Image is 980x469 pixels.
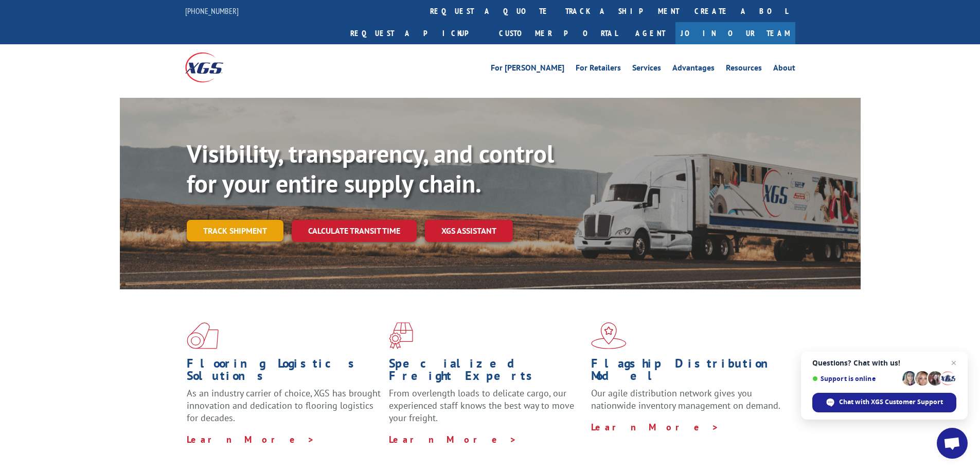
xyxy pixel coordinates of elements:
a: Track shipment [187,220,283,241]
span: As an industry carrier of choice, XGS has brought innovation and dedication to flooring logistics... [187,387,381,424]
a: Agent [625,22,675,44]
a: Services [632,64,661,75]
img: xgs-icon-focused-on-flooring-red [389,322,413,349]
div: Chat with XGS Customer Support [812,393,956,412]
a: Join Our Team [675,22,795,44]
img: xgs-icon-flagship-distribution-model-red [591,322,627,349]
div: Open chat [937,428,968,459]
h1: Specialized Freight Experts [389,357,583,387]
span: Support is online [812,375,899,383]
a: For Retailers [576,64,621,75]
span: Close chat [948,357,960,369]
a: Learn More > [389,433,517,445]
a: Request a pickup [343,22,491,44]
span: Questions? Chat with us! [812,359,956,367]
a: Calculate transit time [292,220,417,242]
span: Our agile distribution network gives you nationwide inventory management on demand. [591,387,780,411]
a: XGS ASSISTANT [425,220,513,242]
h1: Flooring Logistics Solutions [187,357,381,387]
a: Customer Portal [491,22,625,44]
a: Advantages [672,64,715,75]
a: Learn More > [187,433,315,445]
span: Chat with XGS Customer Support [839,397,943,407]
a: Resources [726,64,762,75]
img: xgs-icon-total-supply-chain-intelligence-red [187,322,219,349]
h1: Flagship Distribution Model [591,357,786,387]
a: [PHONE_NUMBER] [185,6,239,16]
a: For [PERSON_NAME] [491,64,564,75]
b: Visibility, transparency, and control for your entire supply chain. [187,137,554,199]
a: About [773,64,795,75]
p: From overlength loads to delicate cargo, our experienced staff knows the best way to move your fr... [389,387,583,433]
a: Learn More > [591,421,719,433]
